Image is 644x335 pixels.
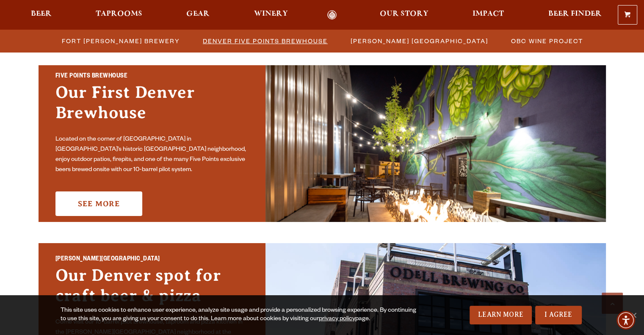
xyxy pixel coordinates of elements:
[96,11,142,17] span: Taprooms
[203,35,328,47] span: Denver Five Points Brewhouse
[265,65,606,222] img: Promo Card Aria Label'
[25,10,57,20] a: Beer
[506,35,587,47] a: OBC Wine Project
[186,11,210,17] span: Gear
[535,306,582,324] a: I Agree
[380,11,428,17] span: Our Story
[198,35,332,47] a: Denver Five Points Brewhouse
[548,11,601,17] span: Beer Finder
[602,293,623,314] a: Scroll to top
[351,35,488,47] span: [PERSON_NAME] [GEOGRAPHIC_DATA]
[616,311,635,329] div: Accessibility Menu
[55,191,142,216] a: See More
[254,11,288,17] span: Winery
[55,82,249,131] h3: Our First Denver Brewhouse
[542,10,607,20] a: Beer Finder
[470,306,532,324] a: Learn More
[319,316,355,323] a: privacy policy
[55,265,249,314] h3: Our Denver spot for craft beer & pizza
[181,10,215,20] a: Gear
[55,254,249,265] h2: [PERSON_NAME][GEOGRAPHIC_DATA]
[55,71,249,82] h2: Five Points Brewhouse
[57,35,184,47] a: Fort [PERSON_NAME] Brewery
[55,135,249,175] p: Located on the corner of [GEOGRAPHIC_DATA] in [GEOGRAPHIC_DATA]’s historic [GEOGRAPHIC_DATA] neig...
[61,307,422,324] div: This site uses cookies to enhance user experience, analyze site usage and provide a personalized ...
[31,11,52,17] span: Beer
[511,35,583,47] span: OBC Wine Project
[90,10,148,20] a: Taprooms
[62,35,180,47] span: Fort [PERSON_NAME] Brewery
[316,10,348,20] a: Odell Home
[374,10,434,20] a: Our Story
[345,35,492,47] a: [PERSON_NAME] [GEOGRAPHIC_DATA]
[473,11,504,17] span: Impact
[249,10,293,20] a: Winery
[467,10,509,20] a: Impact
